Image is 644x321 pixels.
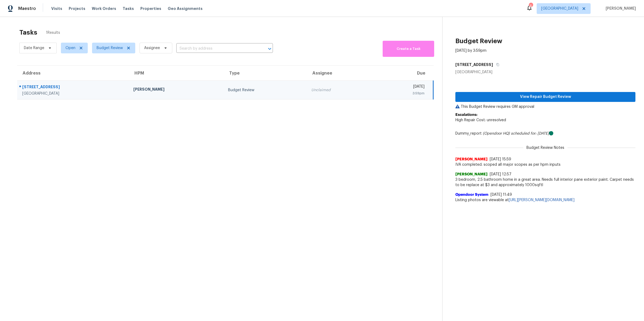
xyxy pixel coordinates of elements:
[19,30,37,35] h2: Tasks
[455,62,493,67] h5: [STREET_ADDRESS]
[455,69,635,75] div: [GEOGRAPHIC_DATA]
[224,66,307,81] th: Type
[490,157,511,161] span: [DATE] 15:59
[51,6,62,11] span: Visits
[455,131,635,136] div: Dummy_report
[603,6,636,11] span: [PERSON_NAME]
[18,6,36,11] span: Maestro
[22,91,125,96] div: [GEOGRAPHIC_DATA]
[455,118,506,122] span: High Repair Cost: unresolved
[511,132,549,135] i: scheduled for: [DATE]
[97,45,123,51] span: Budget Review
[509,198,575,202] a: [URL][PERSON_NAME][DOMAIN_NAME]
[144,45,160,51] span: Assignee
[385,46,431,52] span: Create a Task
[129,66,224,81] th: HPM
[455,192,488,197] span: Opendoor System
[455,48,486,53] div: [DATE] by 3:59pm
[69,6,85,11] span: Projects
[491,193,512,197] span: [DATE] 11:49
[133,87,219,93] div: [PERSON_NAME]
[140,6,161,11] span: Properties
[374,66,433,81] th: Due
[92,6,116,11] span: Work Orders
[455,162,635,167] span: IVA completed. scoped all major scopes as per hpm inputs
[455,172,488,177] span: [PERSON_NAME]
[46,30,60,35] span: 1 Results
[541,6,578,11] span: [GEOGRAPHIC_DATA]
[65,45,75,51] span: Open
[228,87,303,93] div: Budget Review
[22,84,125,91] div: [STREET_ADDRESS]
[523,145,568,150] span: Budget Review Notes
[311,87,369,93] div: Unclaimed
[24,45,44,51] span: Date Range
[378,84,425,91] div: [DATE]
[455,92,635,102] button: View Repair Budget Review
[168,6,203,11] span: Geo Assignments
[307,66,374,81] th: Assignee
[455,177,635,188] span: 3 bedroom, 2.5 bathroom home in a great area. Needs full interior pane exterior paint. Carpet nee...
[123,7,134,10] span: Tasks
[455,113,477,117] b: Escalations:
[455,104,635,109] p: This Budget Review requires GM approval
[383,41,434,57] button: Create a Task
[266,45,273,53] button: Open
[460,94,631,100] span: View Repair Budget Review
[455,38,502,44] h2: Budget Review
[455,197,635,203] span: Listing photos are viewable at
[17,66,129,81] th: Address
[493,60,500,69] button: Copy Address
[455,157,488,162] span: [PERSON_NAME]
[176,45,258,53] input: Search by address
[490,172,511,176] span: [DATE] 12:57
[483,132,510,135] i: (Opendoor HQ)
[529,3,533,9] div: 6
[378,91,425,96] div: 3:59pm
